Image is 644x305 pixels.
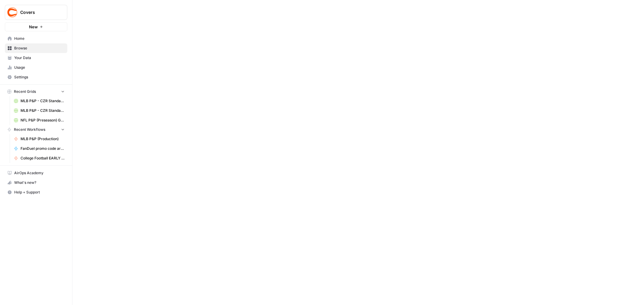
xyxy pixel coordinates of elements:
span: NFL P&P (Preseason) Grid (2) [21,118,65,123]
a: Usage [5,63,67,72]
button: Help + Support [5,187,67,197]
button: New [5,22,67,31]
a: Browse [5,43,67,53]
span: Covers [20,9,57,15]
button: Recent Workflows [5,125,67,134]
span: Your Data [14,55,65,61]
a: NFL P&P (Preseason) Grid (2) [11,115,67,125]
a: MLB P&P (Production) [11,134,67,144]
span: Home [14,36,65,41]
div: What's new? [5,178,67,187]
span: Browse [14,46,65,51]
span: Recent Workflows [14,127,45,132]
span: FanDuel promo code articles [21,146,65,151]
span: MLB P&P - CZR Standard (Production) Grid (2) [21,98,65,104]
a: Your Data [5,53,67,63]
span: Help + Support [14,190,65,195]
a: College Football EARLY LEANS (Production) [11,153,67,163]
span: New [29,24,38,30]
img: Covers Logo [7,7,18,18]
a: AirOps Academy [5,168,67,178]
span: MLB P&P - CZR Standard (Production) Grid (1) [21,108,65,113]
a: Home [5,34,67,43]
a: MLB P&P - CZR Standard (Production) Grid (2) [11,96,67,106]
span: College Football EARLY LEANS (Production) [21,156,65,161]
span: MLB P&P (Production) [21,136,65,142]
button: Workspace: Covers [5,5,67,20]
a: FanDuel promo code articles [11,144,67,153]
span: AirOps Academy [14,170,65,176]
span: Settings [14,74,65,80]
span: Recent Grids [14,89,36,94]
span: Usage [14,65,65,70]
a: MLB P&P - CZR Standard (Production) Grid (1) [11,106,67,115]
a: Settings [5,72,67,82]
button: What's new? [5,178,67,187]
button: Recent Grids [5,87,67,96]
